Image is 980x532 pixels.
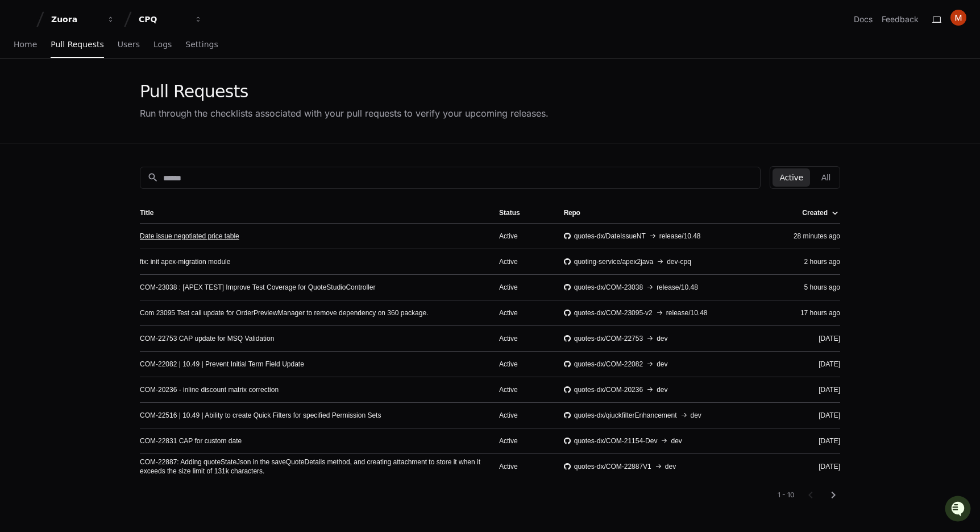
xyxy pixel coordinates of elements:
span: • [94,152,98,162]
button: See all [176,122,207,135]
div: Active [499,360,546,369]
a: Com 23095 Test call update for OrderPreviewManager to remove dependency on 360 package. [140,308,428,317]
button: CPQ [134,9,207,30]
span: quotes-dx/COM-22887V1 [574,462,651,471]
div: Start new chat [39,85,186,96]
div: Active [499,232,546,241]
a: COM-22516 | 10.49 | Ability to create Quick Filters for specified Permission Sets [140,411,381,420]
a: Docs [854,14,873,25]
div: CPQ [139,14,188,25]
th: Repo [555,203,767,223]
span: quotes-dx/COM-22082 [574,360,643,369]
div: 2 hours ago [776,257,840,266]
span: quoting-service/apex2java [574,257,653,266]
span: quotes-dx/COM-20236 [574,385,643,394]
div: [DATE] [776,411,840,420]
div: Active [499,462,546,471]
div: Title [140,208,153,217]
span: dev [671,436,682,446]
div: Active [499,411,546,420]
span: dev [657,360,667,369]
img: 1756235613930-3d25f9e4-fa56-45dd-b3ad-e072dfbd1548 [11,85,32,105]
div: [DATE] [776,334,840,343]
a: Settings [185,32,218,58]
div: Past conversations [11,124,76,133]
iframe: Open customer support [944,494,974,525]
span: Settings [185,41,218,48]
span: Users [118,41,140,48]
div: Created [802,208,838,217]
span: dev [691,411,701,420]
div: Active [499,257,546,266]
a: COM-22753 CAP update for MSQ Validation [140,334,274,343]
img: ACg8ocJ2YrirSm6qQyvSDvgtgNnEvMNhy24ZCn3olx6sOq2Q92y8sA=s96-c [950,10,966,26]
div: 28 minutes ago [776,232,840,241]
span: quotes-dx/COM-23095-v2 [574,308,653,317]
span: release/10.48 [666,308,708,317]
div: 1 - 10 [778,490,795,500]
div: [DATE] [776,462,840,471]
button: Feedback [882,14,919,25]
span: dev [657,385,667,394]
a: Powered byPylon [80,178,138,187]
div: Active [499,283,546,292]
div: Active [499,308,546,317]
div: [DATE] [776,436,840,446]
div: Welcome [11,46,207,64]
span: Home [14,41,37,48]
a: Users [118,32,140,58]
span: Pylon [113,178,138,187]
a: COM-23038 : [APEX TEST] Improve Test Coverage for QuoteStudioController [140,283,375,292]
a: Pull Requests [51,32,103,58]
div: Run through the checklists associated with your pull requests to verify your upcoming releases. [140,106,549,120]
div: Title [140,208,481,217]
span: quotes-dx/COM-23038 [574,283,643,292]
button: All [815,168,837,187]
div: Zuora [51,14,100,25]
span: Pull Requests [51,41,103,48]
span: quotes-dx/qiuckfilterEnhancement [574,411,677,420]
div: Pull Requests [140,81,549,102]
span: release/10.48 [659,232,701,241]
span: quotes-dx/DateIssueNT [574,232,646,241]
a: COM-22082 | 10.49 | Prevent Initial Term Field Update [140,360,304,369]
button: Start new chat [193,88,207,102]
a: fix: init apex-migration module [140,257,230,266]
div: Active [499,436,546,446]
a: COM-22831 CAP for custom date [140,436,242,446]
a: COM-22887: Adding quoteStateJson in the saveQuoteDetails method, and creating attachment to store... [140,457,481,476]
span: quotes-dx/COM-21154-Dev [574,436,658,446]
span: release/10.48 [657,283,698,292]
div: [DATE] [776,385,840,394]
span: quotes-dx/COM-22753 [574,334,643,343]
img: Mohammad Monish [11,142,30,160]
div: [DATE] [776,360,840,369]
button: Zuora [47,9,119,30]
div: Status [499,208,546,217]
mat-icon: search [147,172,159,183]
mat-icon: chevron_right [827,488,840,502]
a: Date issue negotiated price table [140,232,239,241]
a: COM-20236 - inline discount matrix correction [140,385,279,394]
span: Logs [153,41,172,48]
span: dev [665,462,676,471]
div: Created [802,208,828,217]
img: PlayerZero [11,11,34,34]
div: We're available if you need us! [39,96,144,105]
span: dev-cpq [667,257,691,266]
a: Home [14,32,37,58]
button: Active [773,168,809,187]
span: [PERSON_NAME] [35,152,92,162]
span: dev [657,334,667,343]
div: Active [499,385,546,394]
a: Logs [153,32,172,58]
div: Status [499,208,520,217]
div: Active [499,334,546,343]
div: 5 hours ago [776,283,840,292]
div: 17 hours ago [776,308,840,317]
span: [DATE] [101,152,124,162]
